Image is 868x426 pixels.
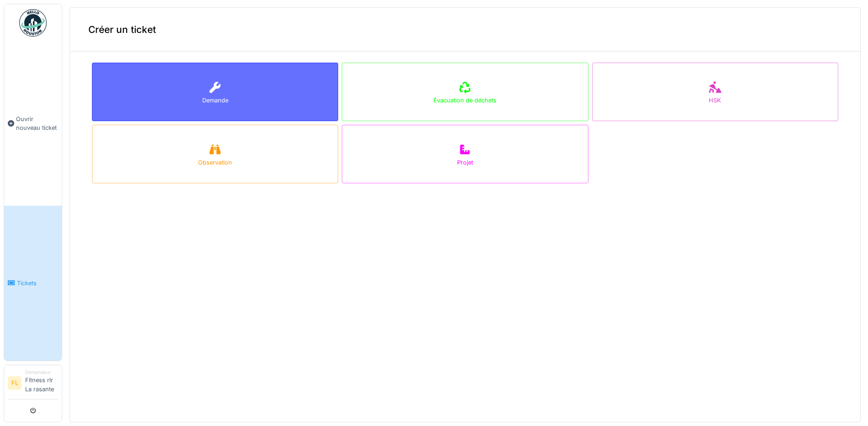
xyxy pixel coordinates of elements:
[17,279,58,288] span: Tickets
[433,96,496,105] div: Évacuation de déchets
[19,9,47,37] img: Badge_color-CXgf-gQk.svg
[8,376,22,390] li: FL
[70,8,860,52] div: Créer un ticket
[4,42,62,206] a: Ouvrir nouveau ticket
[4,206,62,361] a: Tickets
[8,369,58,399] a: FL DemandeurFitness rlr La rasante
[25,369,58,376] div: Demandeur
[198,158,232,167] div: Observation
[16,115,58,132] span: Ouvrir nouveau ticket
[25,369,58,397] li: Fitness rlr La rasante
[202,96,228,105] div: Demande
[457,158,473,167] div: Projet
[709,96,721,105] div: HSK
